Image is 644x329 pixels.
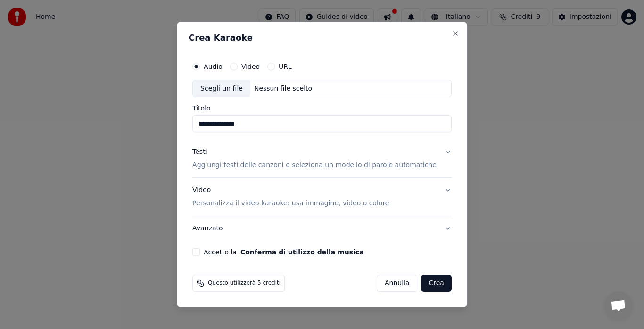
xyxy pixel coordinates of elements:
[193,80,250,97] div: Scegli un file
[192,216,452,241] button: Avanzato
[250,84,316,93] div: Nessun file scelto
[192,105,452,112] label: Titolo
[421,275,452,292] button: Crea
[189,34,455,42] h2: Crea Karaoke
[192,161,437,170] p: Aggiungi testi delle canzoni o seleziona un modello di parole automatiche
[241,63,260,70] label: Video
[192,186,389,209] div: Video
[192,178,452,216] button: VideoPersonalizza il video karaoke: usa immagine, video o colore
[240,249,364,255] button: Accetto la
[279,63,292,70] label: URL
[204,63,223,70] label: Audio
[192,140,452,178] button: TestiAggiungi testi delle canzoni o seleziona un modello di parole automatiche
[192,148,207,157] div: Testi
[377,275,418,292] button: Annulla
[204,249,363,255] label: Accetto la
[192,199,389,208] p: Personalizza il video karaoke: usa immagine, video o colore
[208,279,281,287] span: Questo utilizzerà 5 crediti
